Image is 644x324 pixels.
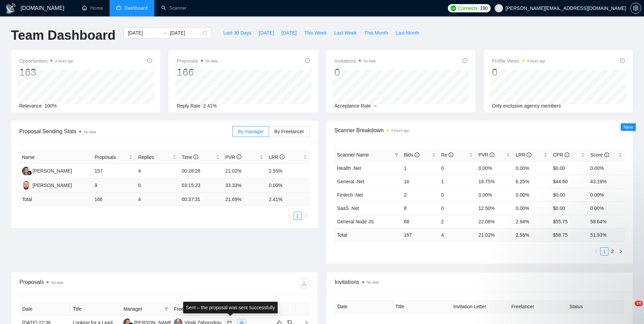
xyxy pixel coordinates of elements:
[476,175,513,188] td: 18.75%
[179,164,223,178] td: 00:28:28
[478,152,494,158] span: PVR
[55,59,73,63] time: 8 hours ago
[334,29,357,37] span: Last Week
[5,3,16,14] img: logo
[364,29,388,37] span: This Month
[299,278,310,289] button: download
[170,29,201,37] input: End date
[300,27,330,38] button: This Week
[588,228,625,241] td: 51.93 %
[458,4,479,12] span: Connects:
[361,27,392,38] button: This Month
[162,30,167,36] span: swap-right
[304,214,308,218] span: right
[588,161,625,175] td: 0.00%
[219,27,255,38] button: Last 30 Days
[492,103,561,109] span: Only exclusive agency members
[334,228,401,241] td: Total
[392,27,423,38] button: Last Month
[223,178,266,193] td: 33.33%
[179,193,223,206] td: 00:37:31
[513,215,550,228] td: 2.94%
[451,300,508,313] th: Invitation Letter
[255,27,278,38] button: [DATE]
[550,215,588,228] td: $55.75
[223,29,251,37] span: Last 30 Days
[183,302,278,313] div: Sent – the proposal was sent successfully
[617,247,625,256] button: right
[51,281,63,285] span: No data
[608,247,617,256] li: 2
[223,164,266,178] td: 21.02%
[550,188,588,201] td: $0.00
[463,58,467,63] span: info-circle
[496,6,501,11] span: user
[334,126,625,135] span: Scanner Breakdown
[92,164,135,178] td: 157
[553,152,569,158] span: CPR
[19,66,73,79] div: 163
[22,182,72,188] a: ST[PERSON_NAME]
[513,201,550,215] td: 0.00%
[135,164,179,178] td: 4
[125,5,148,11] span: Dashboard
[266,164,310,178] td: 2.55%
[337,205,359,211] a: SaaS .Net
[476,215,513,228] td: 22.06%
[592,247,600,256] button: left
[177,103,200,109] span: Reply Rate
[19,193,92,206] td: Total
[161,5,187,11] a: searchScanner
[588,215,625,228] td: 58.64%
[20,302,70,316] th: Date
[513,188,550,201] td: 0.00%
[401,228,439,241] td: 157
[164,307,168,311] span: filter
[476,161,513,175] td: 0.00%
[401,175,439,188] td: 16
[337,192,363,198] a: Fintech .Net
[22,181,30,190] img: ST
[395,29,419,37] span: Last Month
[33,182,72,189] div: [PERSON_NAME]
[391,129,409,133] time: 9 hours ago
[287,214,291,218] span: left
[330,27,361,38] button: Last Week
[223,193,266,206] td: 21.69 %
[82,5,103,11] a: homeHome
[259,29,274,37] span: [DATE]
[567,300,624,313] th: Status
[334,103,371,109] span: Acceptance Rate
[631,5,641,11] span: setting
[401,188,439,201] td: 2
[19,151,92,164] th: Name
[588,201,625,215] td: 0.00%
[84,130,96,134] span: No data
[550,161,588,175] td: $0.00
[600,247,608,256] li: 1
[163,304,170,314] span: filter
[171,302,222,316] th: Freelancer
[116,5,121,10] span: dashboard
[623,124,633,130] span: New
[364,59,376,63] span: No data
[294,212,301,220] a: 1
[33,167,72,175] div: [PERSON_NAME]
[206,59,218,63] span: No data
[601,248,608,255] a: 1
[266,193,310,206] td: 2.41 %
[135,151,179,164] th: Replies
[182,154,198,160] span: Time
[121,302,171,316] th: Manager
[334,66,376,79] div: 0
[19,103,42,109] span: Relevance
[439,188,476,201] td: 0
[621,301,637,317] iframe: Intercom live chat
[337,152,369,158] span: Scanner Name
[179,178,223,193] td: 03:15:23
[594,249,598,253] span: left
[302,212,310,220] li: Next Page
[592,247,600,256] li: Previous Page
[527,59,545,63] time: 9 hours ago
[238,129,264,134] span: By manager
